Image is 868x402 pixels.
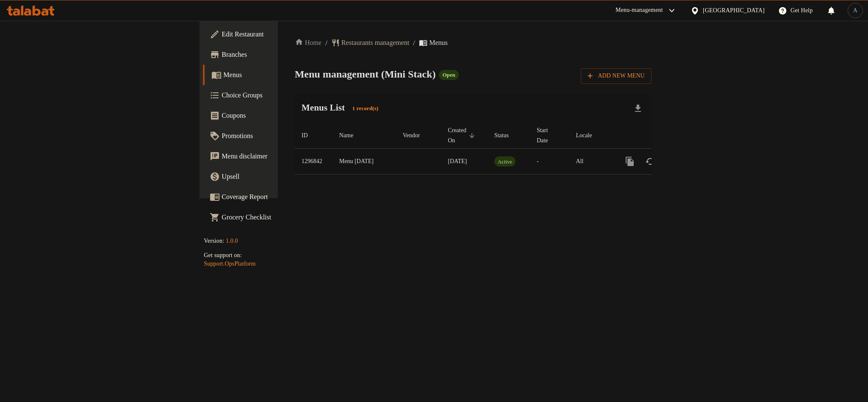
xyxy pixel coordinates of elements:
[448,158,467,164] span: [DATE]
[341,38,409,48] span: Restaurants management
[222,172,338,182] span: Upsell
[530,149,569,175] td: -
[628,98,648,119] div: Export file
[347,102,384,116] div: Total records count
[448,125,477,146] span: Created On
[302,130,319,141] span: ID
[640,151,660,172] button: Change Status
[703,6,765,15] div: [GEOGRAPHIC_DATA]
[203,207,344,227] a: Grocery Checklist
[576,130,603,141] span: Locale
[222,151,338,161] span: Menu disclaimer
[222,111,338,121] span: Coupons
[203,146,344,166] a: Menu disclaimer
[222,192,338,202] span: Coverage Report
[203,65,344,85] a: Menus
[537,125,559,146] span: Start Date
[331,38,409,48] a: Restaurants management
[339,130,364,141] span: Name
[203,24,344,44] a: Edit Restaurant
[222,90,338,100] span: Choice Groups
[204,252,241,258] span: Get support on:
[203,187,344,207] a: Coverage Report
[203,44,344,65] a: Branches
[588,71,644,81] span: Add New Menu
[333,149,396,175] td: Menu [DATE]
[222,131,338,141] span: Promotions
[620,151,640,172] button: more
[569,149,613,175] td: All
[439,70,458,80] div: Open
[347,105,384,113] span: 1 record(s)
[295,69,436,80] span: Menu management ( Mini Stack )
[223,70,338,80] span: Menus
[853,6,857,15] span: A
[581,68,651,84] button: Add New Menu
[494,157,516,166] span: Active
[413,38,416,48] li: /
[295,38,652,48] nav: breadcrumb
[222,212,338,222] span: Grocery Checklist
[295,123,708,175] table: enhanced table
[494,130,520,141] span: Status
[226,238,238,244] span: 1.0.0
[429,38,448,48] span: Menus
[203,105,344,126] a: Coupons
[616,6,663,16] div: Menu-management
[204,238,224,244] span: Version:
[203,85,344,105] a: Choice Groups
[204,261,255,267] a: Support.OpsPlatform
[613,123,708,149] th: Actions
[439,71,458,78] span: Open
[203,126,344,146] a: Promotions
[222,29,338,39] span: Edit Restaurant
[222,50,338,60] span: Branches
[403,130,431,141] span: Vendor
[203,166,344,187] a: Upsell
[302,101,384,115] h2: Menus List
